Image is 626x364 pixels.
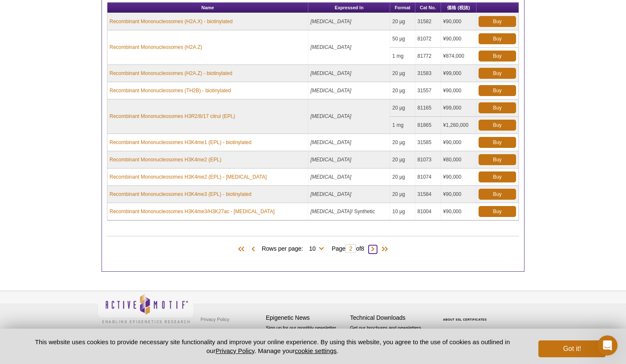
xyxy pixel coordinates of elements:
th: 価格 (税抜) [441,3,476,13]
td: ¥90,000 [441,169,476,186]
span: Previous Page [249,245,257,254]
a: Buy [479,171,516,182]
td: ¥99,000 [441,99,476,117]
a: Recombinant Mononucleosomes H3K4me2 (EPL) - [MEDICAL_DATA] [110,173,267,181]
a: Buy [479,137,516,148]
td: 81074 [415,169,441,186]
td: ¥90,000 [441,203,476,220]
a: Buy [479,85,516,96]
td: ¥1,260,000 [441,117,476,134]
td: 1 mg [390,117,415,134]
td: 81865 [415,117,441,134]
p: Get our brochures and newsletters, or request them by mail. [350,324,430,346]
td: 1 mg [390,48,415,65]
a: Recombinant Mononucleosomes H3K4me1 (EPL) - biotinylated [110,139,251,146]
a: Buy [479,68,516,79]
a: ABOUT SSL CERTIFICATES [443,318,487,321]
td: 31585 [415,134,441,151]
i: [MEDICAL_DATA] [310,70,351,76]
i: [MEDICAL_DATA] [310,88,351,94]
span: 8 [361,245,364,252]
td: ¥99,000 [441,65,476,82]
p: This website uses cookies to provide necessary site functionality and improve your online experie... [20,337,524,355]
td: 81772 [415,48,441,65]
a: Terms & Conditions [198,326,243,338]
td: 31583 [415,65,441,82]
button: cookie settings [295,347,337,354]
a: Buy [479,33,516,44]
td: 81072 [415,30,441,48]
td: 20 µg [390,13,415,30]
a: Buy [479,51,516,62]
td: ¥90,000 [441,186,476,203]
td: 31582 [415,13,441,30]
i: [MEDICAL_DATA] [310,19,351,24]
h2: Products (71) [107,236,519,236]
td: 81165 [415,99,441,117]
a: Recombinant Mononucleosomes H3K4me3 (EPL) - biotinylated [110,190,251,198]
a: Buy [479,206,516,217]
th: Cat No. [415,3,441,13]
table: Click to Verify - This site chose Symantec SSL for secure e-commerce and confidential communicati... [434,306,498,324]
i: [MEDICAL_DATA] [310,139,351,145]
td: ¥90,000 [441,134,476,151]
h4: Epigenetic News [266,314,346,321]
i: [MEDICAL_DATA] [310,157,351,163]
a: Recombinant Mononucleosomes (H2A.Z) - biotinylated [110,70,232,77]
a: Recombinant Mononucleosomes (H2A.Z) [110,43,202,51]
i: [MEDICAL_DATA] [310,44,351,50]
td: ¥90,000 [441,13,476,30]
span: Last Page [377,245,390,254]
td: 10 µg [390,203,415,220]
td: 20 µg [390,82,415,99]
span: Next Page [369,245,377,254]
iframe: Intercom live chat [597,335,618,356]
td: 81073 [415,151,441,169]
th: Format [390,3,415,13]
td: 20 µg [390,169,415,186]
i: [MEDICAL_DATA] [310,113,351,119]
a: Recombinant Mononucleosomes (H2A.X) - biotinylated [110,18,233,25]
th: Expressed In [308,3,390,13]
td: 20 µg [390,151,415,169]
h4: Technical Downloads [350,314,430,321]
a: Buy [479,154,516,165]
td: ¥90,000 [441,30,476,48]
i: [MEDICAL_DATA] [310,209,351,214]
button: Got it! [538,340,606,357]
a: Buy [479,102,516,113]
a: Recombinant Mononucleosomes H3K4me3/H3K27ac - [MEDICAL_DATA] [110,208,275,215]
td: ¥90,000 [441,82,476,99]
a: Buy [479,120,516,131]
span: Rows per page: [262,244,327,252]
a: Recombinant Mononucleosomes H3R2/8/17 citrul (EPL) [110,112,235,120]
a: Recombinant Mononucleosomes (TH2B) - biotinylated [110,87,231,94]
td: 31557 [415,82,441,99]
a: Privacy Policy [216,347,254,354]
i: [MEDICAL_DATA] [310,174,351,180]
td: 50 µg [390,30,415,48]
a: Privacy Policy [198,313,231,326]
td: 20 µg [390,186,415,203]
img: Active Motif, [97,291,194,325]
a: Recombinant Mononucleosomes H3K4me2 (EPL) [110,156,221,163]
td: 81004 [415,203,441,220]
td: ¥80,000 [441,151,476,169]
span: Page of [327,244,368,253]
td: ¥874,000 [441,48,476,65]
p: Sign up for our monthly newsletter highlighting recent publications in the field of epigenetics. [266,324,346,353]
td: 20 µg [390,99,415,117]
td: 20 µg [390,65,415,82]
td: 31584 [415,186,441,203]
i: [MEDICAL_DATA] [310,191,351,197]
a: Buy [479,189,516,200]
td: 20 µg [390,134,415,151]
a: Buy [479,16,516,27]
td: / Synthetic [308,203,390,220]
span: First Page [236,245,249,254]
th: Name [107,3,308,13]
